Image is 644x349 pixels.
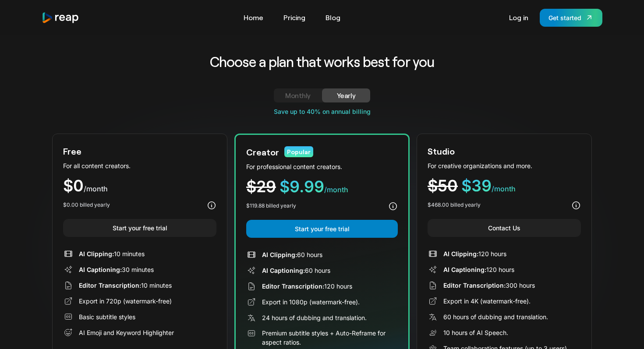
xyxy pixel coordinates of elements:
div: Creator [246,145,279,159]
div: Basic subtitle styles [79,312,135,321]
div: For all content creators. [63,161,216,170]
div: $0.00 billed yearly [63,201,110,209]
a: Blog [321,11,345,25]
div: Popular [284,146,313,157]
a: Start your free trial [63,219,216,237]
div: 10 minutes [79,281,172,290]
span: AI Captioning: [443,266,486,273]
div: Yearly [333,90,360,101]
div: Studio [428,145,455,158]
div: Export in 1080p (watermark-free). [262,297,360,307]
span: $39 [461,176,492,195]
div: $0 [63,178,216,194]
div: 24 hours of dubbing and translation. [262,313,367,322]
a: Pricing [279,11,310,25]
div: Monthly [284,90,311,101]
div: $119.88 billed yearly [246,202,296,210]
div: Export in 4K (watermark-free). [443,296,531,306]
div: 60 hours of dubbing and translation. [443,312,548,321]
div: 120 hours [443,265,514,274]
div: 10 minutes [79,249,145,258]
div: Premium subtitle styles + Auto-Reframe for aspect ratios. [262,328,398,347]
span: AI Clipping: [79,250,114,257]
div: 10 hours of AI Speech. [443,328,508,337]
span: AI Captioning: [79,266,122,273]
span: AI Clipping: [262,251,297,258]
div: For creative organizations and more. [428,161,581,170]
a: home [42,12,79,24]
span: AI Captioning: [262,267,305,274]
div: Save up to 40% on annual billing [52,107,592,116]
span: Editor Transcription: [443,282,506,289]
div: AI Emoji and Keyword Highlighter [79,328,174,337]
span: Editor Transcription: [79,282,141,289]
div: 30 minutes [79,265,154,274]
div: For professional content creators. [246,162,398,171]
div: 60 hours [262,266,330,275]
h2: Choose a plan that works best for you [142,53,503,71]
div: Free [63,145,81,158]
span: /month [492,184,516,193]
a: Log in [505,11,533,25]
div: Get started [548,13,581,22]
div: 60 hours [262,250,322,259]
a: Start your free trial [246,220,398,238]
span: $50 [428,176,458,195]
span: AI Clipping: [443,250,478,257]
span: /month [324,185,348,194]
div: 120 hours [443,249,506,258]
span: $29 [246,177,276,196]
a: Get started [540,9,602,27]
div: 300 hours [443,281,535,290]
a: Contact Us [428,219,581,237]
span: /month [84,184,108,193]
div: 120 hours [262,282,352,291]
div: $468.00 billed yearly [428,201,481,209]
a: Home [239,11,268,25]
span: Editor Transcription: [262,282,324,290]
div: Export in 720p (watermark-free) [79,296,172,306]
span: $9.99 [280,177,324,196]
